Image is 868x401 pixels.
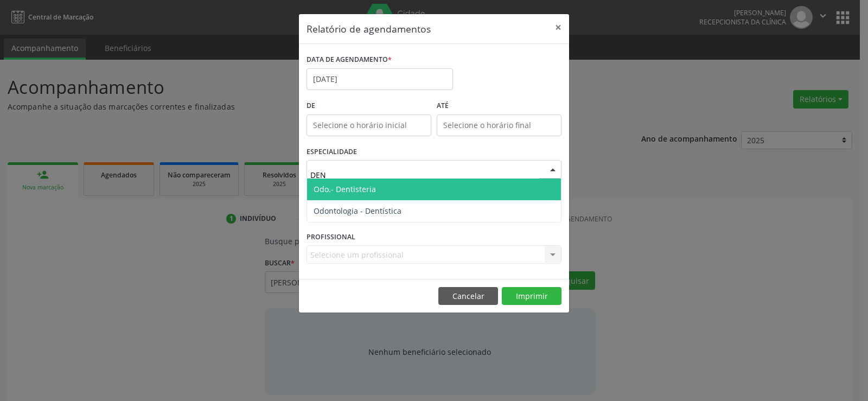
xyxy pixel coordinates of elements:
[307,22,431,36] h5: Relatório de agendamentos
[437,114,561,136] input: Selecione o horário final
[314,206,401,216] span: Odontologia - Dentística
[547,14,569,41] button: Close
[307,114,431,136] input: Selecione o horário inicial
[438,287,498,305] button: Cancelar
[310,164,539,186] input: Seleciona uma especialidade
[502,287,561,305] button: Imprimir
[437,98,561,114] label: ATÉ
[307,68,453,90] input: Selecione uma data ou intervalo
[307,98,431,114] label: De
[307,228,355,245] label: PROFISSIONAL
[314,184,376,194] span: Odo.- Dentisteria
[307,144,357,161] label: ESPECIALIDADE
[307,52,392,68] label: DATA DE AGENDAMENTO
